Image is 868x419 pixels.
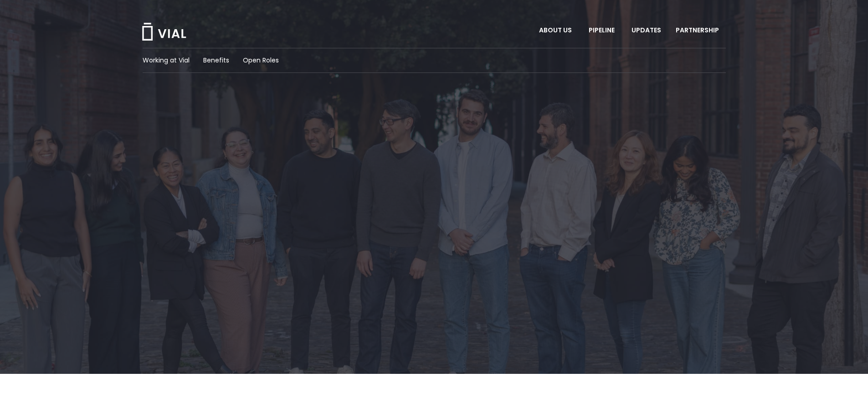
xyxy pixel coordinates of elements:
[203,56,229,65] a: Benefits
[243,56,279,65] a: Open Roles
[624,23,668,38] a: UPDATES
[668,23,729,38] a: PARTNERSHIPMenu Toggle
[581,23,624,38] a: PIPELINEMenu Toggle
[141,23,187,41] img: Vial Logo
[143,56,190,65] a: Working at Vial
[532,23,581,38] a: ABOUT USMenu Toggle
